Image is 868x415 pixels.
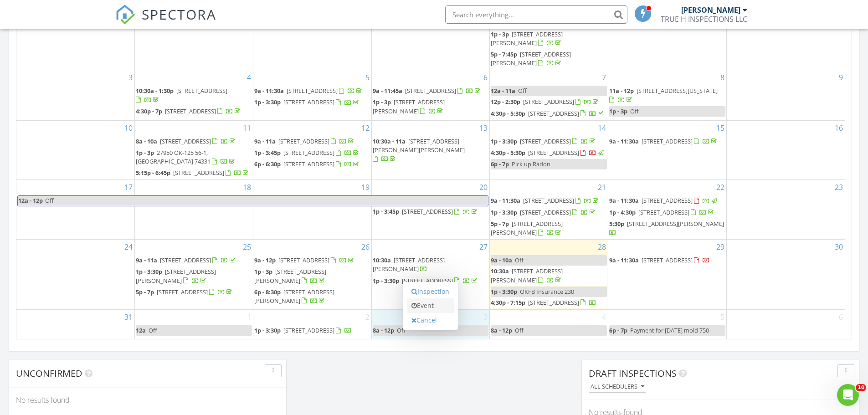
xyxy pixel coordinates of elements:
[491,220,509,228] span: 5p - 7p
[254,160,360,168] a: 6p - 6:30p [STREET_ADDRESS]
[278,137,329,145] span: [STREET_ADDRESS]
[135,70,253,121] td: Go to August 4, 2025
[491,297,607,308] a: 4:30p - 7:15p [STREET_ADDRESS]
[512,160,550,168] span: Pick up Radon
[254,255,370,266] a: 9a - 12p [STREET_ADDRESS]
[371,120,490,180] td: Go to August 13, 2025
[726,70,845,121] td: Go to August 9, 2025
[373,207,479,215] a: 1p - 3:45p [STREET_ADDRESS]
[681,5,740,15] div: [PERSON_NAME]
[407,284,454,299] a: Inspection
[373,256,445,273] a: 10:30a [STREET_ADDRESS][PERSON_NAME]
[491,109,605,118] a: 4:30p - 5:30p [STREET_ADDRESS]
[491,196,520,205] span: 9a - 11:30a
[241,121,253,135] a: Go to August 11, 2025
[642,256,693,264] span: [STREET_ADDRESS]
[719,310,726,324] a: Go to September 5, 2025
[482,70,489,85] a: Go to August 6, 2025
[491,298,525,307] span: 4:30p - 7:15p
[136,256,237,264] a: 9a - 11a [STREET_ADDRESS]
[609,256,710,264] a: 9a - 11:30a [STREET_ADDRESS]
[136,169,170,177] span: 5:15p - 6:45p
[726,120,845,180] td: Go to August 16, 2025
[491,208,517,216] span: 1p - 3:30p
[254,256,355,264] a: 9a - 12p [STREET_ADDRESS]
[373,137,465,154] span: [STREET_ADDRESS][PERSON_NAME][PERSON_NAME]
[491,220,563,236] span: [STREET_ADDRESS][PERSON_NAME]
[241,240,253,254] a: Go to August 25, 2025
[609,220,624,228] span: 5:30p
[371,310,490,340] td: Go to September 3, 2025
[491,97,600,106] a: 12p - 2:30p [STREET_ADDRESS]
[520,137,571,145] span: [STREET_ADDRESS]
[608,240,727,310] td: Go to August 29, 2025
[142,5,216,24] span: SPECTORA
[373,98,445,115] a: 1p - 3p [STREET_ADDRESS][PERSON_NAME]
[254,87,284,95] span: 9a - 11:30a
[254,267,326,284] span: [STREET_ADDRESS][PERSON_NAME]
[136,148,252,167] a: 1p - 3p 27950 OK-125 56-1, [GEOGRAPHIC_DATA] 74331
[491,267,509,275] span: 10:30a
[491,50,571,67] span: [STREET_ADDRESS][PERSON_NAME]
[9,388,286,412] div: No results found
[16,70,135,121] td: Go to August 3, 2025
[491,298,596,307] a: 4:30p - 7:15p [STREET_ADDRESS]
[253,240,371,310] td: Go to August 26, 2025
[491,30,509,38] span: 1p - 3p
[515,256,524,264] span: Off
[491,136,607,147] a: 1p - 3:30p [STREET_ADDRESS]
[402,277,453,285] span: [STREET_ADDRESS]
[373,87,402,95] span: 9a - 11:45a
[136,288,154,296] span: 5p - 7p
[491,87,515,95] span: 12a - 11a
[490,310,608,340] td: Go to September 4, 2025
[136,169,250,177] a: 5:15p - 6:45p [STREET_ADDRESS]
[287,87,338,95] span: [STREET_ADDRESS]
[491,220,563,236] a: 5p - 7p [STREET_ADDRESS][PERSON_NAME]
[45,196,54,205] span: Off
[491,49,607,69] a: 5p - 7:45p [STREET_ADDRESS][PERSON_NAME]
[254,159,370,170] a: 6p - 6:30p [STREET_ADDRESS]
[491,97,607,108] a: 12p - 2:30p [STREET_ADDRESS]
[136,256,157,264] span: 9a - 11a
[714,240,726,254] a: Go to August 29, 2025
[373,277,479,285] a: 1p - 3:30p [STREET_ADDRESS]
[490,120,608,180] td: Go to August 14, 2025
[136,87,227,103] a: 10:30a - 1:30p [STREET_ADDRESS]
[278,256,329,264] span: [STREET_ADDRESS]
[528,149,579,157] span: [STREET_ADDRESS]
[609,326,627,334] span: 6p - 7p
[364,310,371,324] a: Go to September 2, 2025
[719,70,726,85] a: Go to August 8, 2025
[254,256,276,264] span: 9a - 12p
[589,367,677,379] span: Draft Inspections
[173,169,224,177] span: [STREET_ADDRESS]
[600,310,608,324] a: Go to September 4, 2025
[491,287,517,296] span: 1p - 3:30p
[136,106,252,117] a: 4:30p - 7p [STREET_ADDRESS]
[638,208,689,216] span: [STREET_ADDRESS]
[726,310,845,340] td: Go to September 6, 2025
[491,256,512,264] span: 9a - 10a
[518,87,527,95] span: Off
[491,267,563,284] a: 10:30a [STREET_ADDRESS][PERSON_NAME]
[833,121,845,135] a: Go to August 16, 2025
[609,196,719,205] a: 9a - 11:30a [STREET_ADDRESS]
[491,208,597,216] a: 1p - 3:30p [STREET_ADDRESS]
[254,160,281,168] span: 6p - 6:30p
[491,30,563,47] a: 1p - 3p [STREET_ADDRESS][PERSON_NAME]
[283,326,334,334] span: [STREET_ADDRESS]
[157,288,208,296] span: [STREET_ADDRESS]
[609,219,725,238] a: 5:30p [STREET_ADDRESS][PERSON_NAME]
[136,168,252,179] a: 5:15p - 6:45p [STREET_ADDRESS]
[609,86,725,105] a: 11a - 12p [STREET_ADDRESS][US_STATE]
[609,220,724,236] a: 5:30p [STREET_ADDRESS][PERSON_NAME]
[528,109,579,118] span: [STREET_ADDRESS]
[254,288,281,296] span: 6p - 8:30p
[254,326,281,334] span: 1p - 3:30p
[491,137,597,145] a: 1p - 3:30p [STREET_ADDRESS]
[373,137,406,145] span: 10:30a - 11a
[254,136,370,147] a: 9a - 11a [STREET_ADDRESS]
[856,384,866,391] span: 10
[528,298,579,307] span: [STREET_ADDRESS]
